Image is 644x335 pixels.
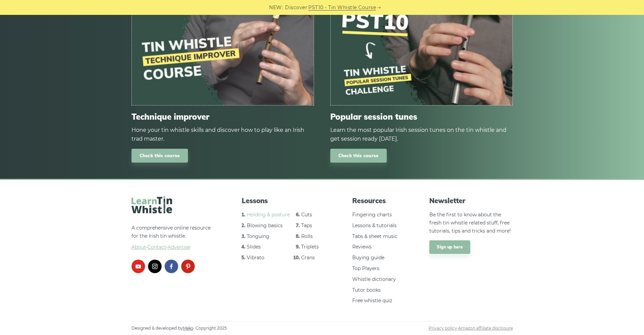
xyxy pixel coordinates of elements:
[247,233,269,239] a: Tonguing
[132,325,227,332] span: Designed & developed by · Copyright 2025
[132,260,145,273] a: youtube
[147,244,190,250] a: Contact·Advertise
[308,4,376,11] a: PST10 - Tin Whistle Course
[352,297,392,304] a: Free whistle quiz
[132,244,146,250] a: About
[132,3,314,105] img: tin-whistle-course
[242,196,325,206] span: Lessons
[132,112,314,122] span: Technique improver
[301,212,312,218] a: Cuts
[301,244,319,250] a: Triplets
[247,212,290,218] a: Holding & posture
[429,326,457,331] a: Privacy policy
[429,196,512,206] span: Newsletter
[458,326,513,331] a: Amazon affiliate disclosure
[352,255,384,261] a: Buying guide
[352,276,396,282] a: Whistle dictionary
[352,196,402,206] span: Resources
[148,260,162,273] a: instagram
[352,212,392,218] a: Fingering charts
[352,287,381,293] a: Tutor books
[429,325,513,332] span: ·
[352,244,372,250] a: Reviews
[147,244,166,250] span: Contact
[168,244,190,250] span: Advertise
[132,243,215,252] span: ·
[352,265,379,271] a: Top Players
[132,196,172,213] img: LearnTinWhistle.com
[352,233,398,239] a: Tabs & sheet music
[301,222,312,229] a: Taps
[183,326,193,331] a: Meks
[247,244,261,250] a: Slides
[429,211,512,235] p: Be the first to know about the fresh tin whistle related stuff, free tutorials, tips and tricks a...
[132,224,215,252] p: A comprehensive online resource for the Irish tin whistle.
[132,149,188,163] a: Check this course
[352,222,397,229] a: Lessons & tutorials
[330,149,387,163] a: Check this course
[285,4,307,11] span: Discover
[301,233,313,239] a: Rolls
[181,260,195,273] a: pinterest
[247,255,264,261] a: Vibrato
[330,112,513,122] span: Popular session tunes
[429,240,470,254] a: Sign up here
[132,126,314,143] div: Hone your tin whistle skills and discover how to play like an Irish trad master.
[269,4,283,11] span: NEW:
[247,222,283,229] a: Blowing basics
[330,126,513,143] div: Learn the most popular Irish session tunes on the tin whistle and get session ready [DATE].
[301,255,315,261] a: Crans
[165,260,178,273] a: facebook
